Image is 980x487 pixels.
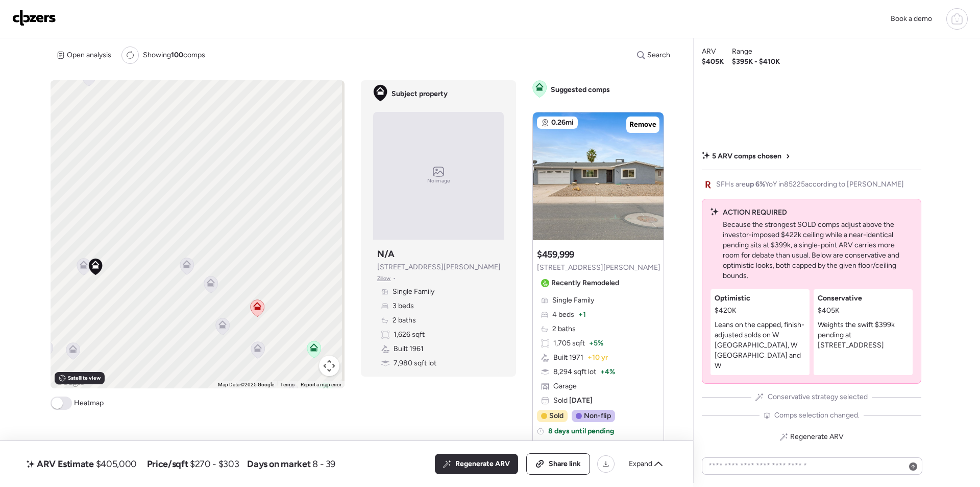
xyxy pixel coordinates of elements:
span: Comps selection changed. [774,410,860,421]
span: + 1 [578,310,586,320]
span: Regenerate ARV [790,432,844,442]
span: 3 beds [393,301,414,311]
span: + 4% [600,367,615,377]
span: Single Family [393,287,434,297]
p: Leans on the capped, finish-adjusted solds on W [GEOGRAPHIC_DATA], W [GEOGRAPHIC_DATA] and W [715,320,805,371]
span: Heatmap [74,398,104,408]
span: up 6% [746,180,765,189]
span: Share link [549,459,581,469]
span: Recently Remodeled [551,278,619,288]
span: [STREET_ADDRESS][PERSON_NAME] [537,263,660,273]
span: Suggested comps [551,85,610,95]
span: Range [732,47,752,57]
span: 0.26mi [551,118,574,128]
span: Garage [553,381,577,391]
h3: N/A [377,248,395,260]
button: Map camera controls [319,356,339,376]
span: Showing comps [143,50,205,60]
p: Weights the swift $399k pending at [STREET_ADDRESS] [818,320,909,351]
span: No image [427,177,450,185]
h3: $459,999 [537,248,574,261]
a: Report a map error [301,382,341,387]
span: $395K - $410K [732,57,780,67]
span: 100 [171,51,183,59]
span: $405,000 [96,458,137,470]
span: Non-flip [584,411,611,421]
span: 2 baths [393,315,416,326]
span: 8 - 39 [312,458,335,470]
span: Regenerate ARV [455,459,510,469]
span: $420K [715,306,737,316]
img: Google [53,375,87,388]
span: [DATE] [568,396,593,405]
span: Built 1961 [394,344,424,354]
a: Terms (opens in new tab) [280,382,295,387]
span: Price/sqft [147,458,188,470]
p: Because the strongest SOLD comps adjust above the investor-imposed $422k ceiling while a near-ide... [723,220,913,281]
span: 8,294 sqft lot [553,367,596,377]
span: Sold [553,396,593,406]
span: ACTION REQUIRED [723,207,787,218]
span: Search [647,50,670,60]
span: [STREET_ADDRESS][PERSON_NAME] [377,262,501,272]
span: 1,626 sqft [394,330,425,340]
span: Sold [549,411,563,421]
span: Map Data ©2025 Google [218,382,274,387]
span: Single Family [552,295,594,306]
img: Logo [12,10,56,26]
span: ARV Estimate [37,458,94,470]
span: 2 baths [552,324,576,334]
span: • [393,274,396,283]
span: $270 - $303 [190,458,239,470]
span: + 10 yr [587,353,608,363]
span: Optimistic [715,293,750,304]
a: Open this area in Google Maps (opens a new window) [53,375,87,388]
span: 7,980 sqft lot [394,358,436,368]
span: SFHs are YoY in 85225 according to [PERSON_NAME] [716,179,904,190]
span: ARV [702,47,716,57]
span: Conservative strategy selected [768,392,868,402]
span: Conservative [818,293,862,304]
span: Expand [629,459,652,469]
span: Remove [629,120,656,130]
span: Open analysis [67,50,111,60]
span: Days on market [247,458,310,470]
span: $405K [702,57,724,67]
span: 4 beds [552,310,574,320]
span: Satellite view [68,374,101,382]
span: Built 1971 [553,353,583,363]
span: Zillow [377,274,391,283]
span: 1,705 sqft [553,338,585,349]
span: 5 ARV comps chosen [712,151,781,161]
span: $405K [818,306,840,316]
span: Subject property [391,89,448,99]
span: + 5% [589,338,603,349]
span: 8 days until pending [548,426,614,436]
span: Book a demo [891,14,932,23]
